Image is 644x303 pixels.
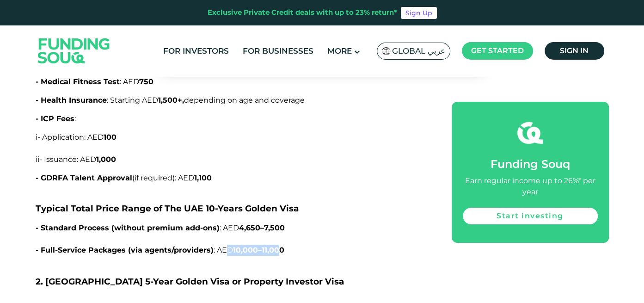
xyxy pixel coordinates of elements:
span: - Medical Fitness Test [36,77,120,86]
strong: 750 [139,77,153,86]
span: 2. [GEOGRAPHIC_DATA] 5-Year Golden Visa or Property Investor Visa [36,276,344,287]
span: More [327,46,352,56]
span: Typical Total Price Range of The UAE 10-Years Golden Visa [36,203,299,214]
span: : [74,114,76,123]
a: For Businesses [240,43,316,59]
a: Sign Up [401,7,437,19]
a: Sign in [545,42,604,60]
span: Global عربي [392,46,445,56]
img: SA Flag [382,47,390,55]
div: Exclusive Private Credit deals with up to 23% return* [208,7,397,18]
img: Logo [29,27,119,74]
strong: 100 [104,133,117,142]
span: Sign in [560,46,589,55]
span: (if required): AED [132,173,212,182]
strong: 4,650–7,500 [239,223,285,232]
div: Earn regular income up to 26%* per year [463,175,598,198]
span: : Starting AED depending on age and coverage [107,96,305,105]
strong: 10,000–11,000 [233,246,284,254]
span: i- Application: AED [36,133,117,142]
span: : AED [214,246,284,254]
span: ii- Issuance: AED [36,155,116,164]
span: - Standard Process (without premium add-ons) [36,223,220,232]
span: Get started [471,46,524,55]
span: : AED [220,223,285,232]
img: fsicon [517,120,543,146]
strong: 1,500+, [158,96,184,105]
strong: 1,000 [96,155,116,164]
a: For Investors [161,43,231,59]
strong: 1,100 [194,173,212,182]
a: Start investing [463,208,598,224]
span: Funding Souq [491,157,570,171]
span: - ICP Fees [36,114,74,123]
span: - Full-Service Packages (via agents/providers) [36,246,214,254]
span: - Health Insurance [36,96,107,105]
span: : AED [120,77,153,86]
span: - GDRFA Talent Approval [36,173,132,182]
